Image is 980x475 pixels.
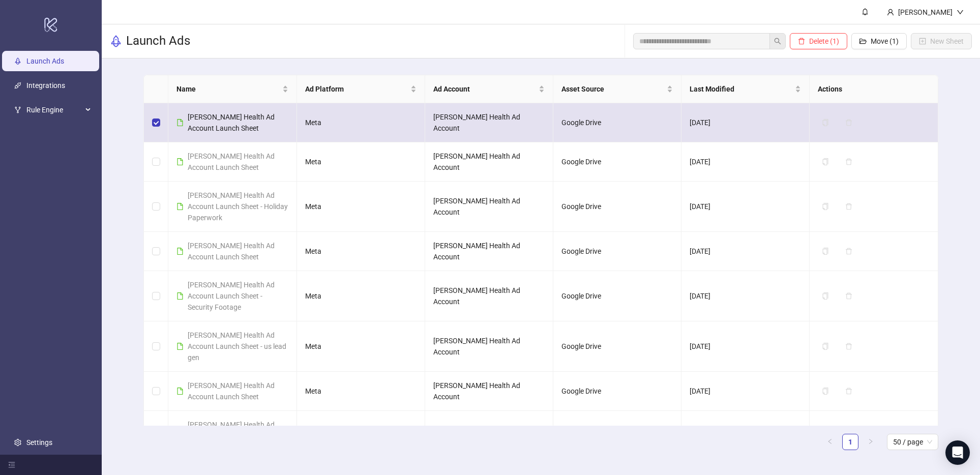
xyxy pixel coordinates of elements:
[188,191,288,222] span: [PERSON_NAME] Health Ad Account Launch Sheet - Holiday Paperwork
[862,8,869,15] span: bell
[176,119,184,126] span: file
[681,103,810,142] td: [DATE]
[842,434,858,450] li: 1
[553,103,681,142] td: Google Drive
[553,271,681,321] td: Google Drive
[425,372,553,411] td: [PERSON_NAME] Health Ad Account
[887,434,938,450] div: Page Size
[188,331,286,362] span: [PERSON_NAME] Health Ad Account Launch Sheet - us lead gen
[681,271,810,321] td: [DATE]
[425,321,553,372] td: [PERSON_NAME] Health Ad Account
[690,83,793,95] span: Last Modified
[681,182,810,232] td: [DATE]
[168,75,296,103] th: Name
[425,232,553,271] td: [PERSON_NAME] Health Ad Account
[887,9,894,16] span: user
[681,75,810,103] th: Last Modified
[822,434,838,450] button: left
[957,9,964,16] span: down
[26,57,64,65] a: Launch Ads
[827,438,833,444] span: left
[911,33,972,49] button: New Sheet
[553,321,681,372] td: Google Drive
[553,372,681,411] td: Google Drive
[561,83,665,95] span: Asset Source
[188,381,275,401] span: [PERSON_NAME] Health Ad Account Launch Sheet
[188,421,275,451] span: [PERSON_NAME] Health Ad Account Launch Sheet - Iterations
[851,33,907,49] button: Move (1)
[945,440,970,465] div: Open Intercom Messenger
[681,411,810,461] td: [DATE]
[822,434,838,450] li: Previous Page
[297,372,425,411] td: Meta
[188,242,275,261] span: [PERSON_NAME] Health Ad Account Launch Sheet
[26,438,52,447] a: Settings
[893,434,932,450] span: 50 / page
[790,33,847,49] button: Delete (1)
[26,81,65,90] a: Integrations
[553,75,681,103] th: Asset Source
[798,38,805,45] span: delete
[176,388,184,395] span: file
[681,232,810,271] td: [DATE]
[297,75,425,103] th: Ad Platform
[297,321,425,372] td: Meta
[433,83,537,95] span: Ad Account
[297,271,425,321] td: Meta
[176,292,184,300] span: file
[425,271,553,321] td: [PERSON_NAME] Health Ad Account
[681,372,810,411] td: [DATE]
[425,103,553,142] td: [PERSON_NAME] Health Ad Account
[188,152,275,171] span: [PERSON_NAME] Health Ad Account Launch Sheet
[425,182,553,232] td: [PERSON_NAME] Health Ad Account
[863,434,879,450] li: Next Page
[297,103,425,142] td: Meta
[859,38,867,45] span: folder-open
[871,37,899,45] span: Move (1)
[297,142,425,182] td: Meta
[553,142,681,182] td: Google Drive
[176,158,184,165] span: file
[297,232,425,271] td: Meta
[305,83,408,95] span: Ad Platform
[297,411,425,461] td: Meta
[863,434,879,450] button: right
[188,281,275,311] span: [PERSON_NAME] Health Ad Account Launch Sheet - Security Footage
[26,100,82,120] span: Rule Engine
[553,232,681,271] td: Google Drive
[681,142,810,182] td: [DATE]
[8,461,15,468] span: menu-fold
[553,411,681,461] td: Google Drive
[188,113,275,132] span: [PERSON_NAME] Health Ad Account Launch Sheet
[176,343,184,350] span: file
[176,203,184,210] span: file
[843,434,858,450] a: 1
[14,106,21,113] span: fork
[425,411,553,461] td: [PERSON_NAME] Health Ad Account
[868,438,874,444] span: right
[176,248,184,255] span: file
[126,33,190,49] h3: Launch Ads
[297,182,425,232] td: Meta
[809,37,839,45] span: Delete (1)
[681,321,810,372] td: [DATE]
[176,83,280,95] span: Name
[425,75,553,103] th: Ad Account
[810,75,938,103] th: Actions
[553,182,681,232] td: Google Drive
[425,142,553,182] td: [PERSON_NAME] Health Ad Account
[894,7,957,18] div: [PERSON_NAME]
[110,35,122,47] span: rocket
